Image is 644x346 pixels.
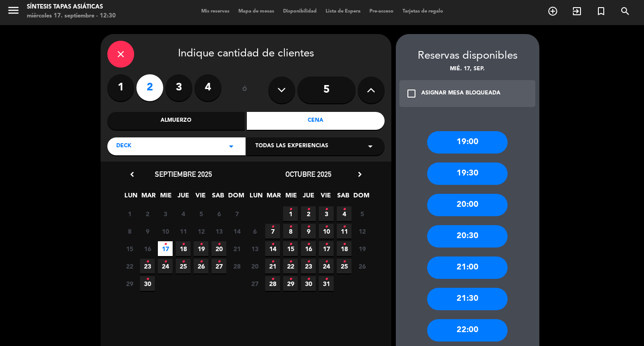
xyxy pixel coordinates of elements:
i: • [199,255,203,269]
label: 3 [165,74,192,101]
i: • [343,255,346,269]
span: 1 [122,206,137,221]
span: 7 [265,224,280,239]
span: 19 [194,241,208,256]
span: MAR [266,190,281,205]
label: 4 [195,74,221,101]
span: 24 [319,259,334,273]
div: 21:00 [427,256,508,279]
i: • [307,220,310,234]
span: SAB [336,190,351,205]
div: mié. 17, sep. [396,65,539,74]
span: 8 [122,224,137,239]
i: • [289,220,292,234]
span: Mapa de mesas [234,9,279,14]
i: • [325,202,328,217]
span: 11 [176,224,191,239]
span: 30 [301,276,316,291]
div: 19:30 [427,162,508,185]
span: 27 [247,276,262,291]
span: 7 [229,206,244,221]
i: • [307,237,310,252]
span: 21 [265,259,280,273]
i: • [271,272,274,286]
span: 12 [355,224,369,239]
span: 3 [158,206,173,221]
i: • [289,272,292,286]
label: 1 [107,74,134,101]
span: 13 [247,241,262,256]
span: 12 [194,224,208,239]
i: • [182,237,185,252]
span: SAB [211,190,225,205]
div: miércoles 17. septiembre - 12:30 [27,12,116,21]
i: • [325,255,328,269]
i: arrow_drop_down [365,141,376,152]
i: • [182,255,185,269]
div: Cena [247,112,385,130]
div: Síntesis Tapas Asiáticas [27,3,116,12]
i: • [307,255,310,269]
span: 16 [140,241,155,256]
span: Tarjetas de regalo [398,9,448,14]
div: 20:00 [427,194,508,216]
span: 6 [247,224,262,239]
span: 10 [158,224,173,239]
i: • [217,237,220,252]
span: 17 [158,241,173,256]
span: 2 [140,206,155,221]
i: • [146,255,149,269]
span: 20 [212,241,226,256]
span: 28 [265,276,280,291]
span: VIE [193,190,208,205]
span: Disponibilidad [279,9,321,14]
span: 9 [140,224,155,239]
i: chevron_right [355,170,364,179]
span: 9 [301,224,316,239]
span: JUE [301,190,316,205]
span: LUN [123,190,138,205]
i: • [289,202,292,217]
i: • [271,237,274,252]
i: • [343,202,346,217]
span: 10 [319,224,334,239]
i: • [343,237,346,252]
span: 25 [337,259,352,273]
span: JUE [176,190,191,205]
span: LUN [249,190,263,205]
i: menu [7,4,20,17]
i: • [271,255,274,269]
i: • [289,255,292,269]
span: 31 [319,276,334,291]
div: ASIGNAR MESA BLOQUEADA [421,89,500,98]
span: MIE [158,190,173,205]
span: 16 [301,241,316,256]
i: arrow_drop_down [226,141,237,152]
i: • [325,272,328,286]
span: 11 [337,224,352,239]
span: 8 [283,224,298,239]
i: • [199,237,203,252]
span: 19 [355,241,369,256]
span: 23 [140,259,155,273]
label: 2 [136,74,163,101]
i: • [343,220,346,234]
span: 14 [229,224,244,239]
div: 22:00 [427,319,508,342]
span: 18 [337,241,352,256]
span: 17 [319,241,334,256]
span: 18 [176,241,191,256]
span: 6 [212,206,226,221]
i: • [164,255,167,269]
span: 29 [122,276,137,291]
i: check_box_outline_blank [406,88,417,99]
span: 2 [301,206,316,221]
button: menu [7,4,20,20]
span: Todas las experiencias [255,142,328,151]
span: 4 [337,206,352,221]
span: 30 [140,276,155,291]
span: VIE [318,190,333,205]
span: Lista de Espera [321,9,365,14]
i: search [620,6,631,17]
span: 4 [176,206,191,221]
